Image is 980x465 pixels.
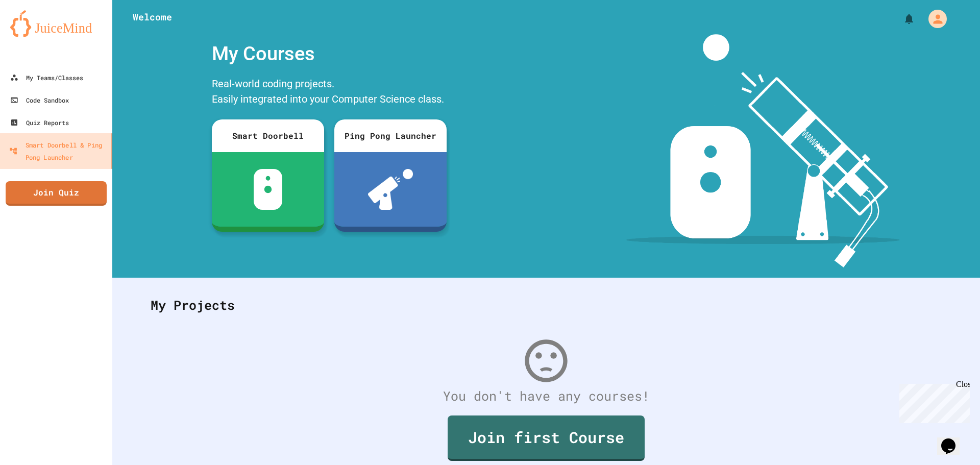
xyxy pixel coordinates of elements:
[368,169,413,210] img: ppl-with-ball.png
[10,94,69,106] div: Code Sandbox
[212,119,324,152] div: Smart Doorbell
[207,74,452,112] div: Real-world coding projects. Easily integrated into your Computer Science class.
[918,7,949,31] div: My Account
[254,169,283,210] img: sdb-white.svg
[6,181,107,206] a: Join Quiz
[207,34,452,74] div: My Courses
[4,4,70,65] div: Chat with us now!Close
[895,380,970,423] iframe: chat widget
[937,424,970,455] iframe: chat widget
[626,34,900,267] img: banner-image-my-projects.png
[9,138,107,163] div: Smart Doorbell & Ping Pong Launcher
[140,386,952,406] div: You don't have any courses!
[10,71,83,84] div: My Teams/Classes
[884,10,918,28] div: My Notifications
[10,10,102,37] img: logo-orange.svg
[10,116,69,129] div: Quiz Reports
[334,119,447,152] div: Ping Pong Launcher
[140,285,952,325] div: My Projects
[448,415,645,461] a: Join first Course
